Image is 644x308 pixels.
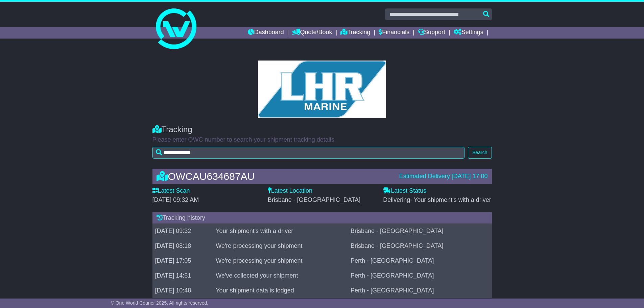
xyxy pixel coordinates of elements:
[213,254,348,268] td: We're processing your shipment
[258,61,386,118] img: GetCustomerLogo
[399,173,488,180] div: Estimated Delivery [DATE] 17:00
[348,239,492,254] td: Brisbane - [GEOGRAPHIC_DATA]
[152,212,492,224] div: Tracking history
[454,27,483,39] a: Settings
[348,224,492,239] td: Brisbane - [GEOGRAPHIC_DATA]
[213,224,348,239] td: Your shipment's with a driver
[153,171,396,182] div: OWCAU634687AU
[152,136,492,144] p: Please enter OWC number to search your shipment tracking details.
[152,239,213,254] td: [DATE] 08:18
[152,268,213,283] td: [DATE] 14:51
[383,196,491,203] span: Delivering
[340,27,370,39] a: Tracking
[292,27,332,39] a: Quote/Book
[418,27,445,39] a: Support
[348,254,492,268] td: Perth - [GEOGRAPHIC_DATA]
[410,196,491,203] span: - Your shipment's with a driver
[152,196,199,203] span: [DATE] 09:32 AM
[111,300,209,306] span: © One World Courier 2025. All rights reserved.
[213,268,348,283] td: We've collected your shipment
[468,147,492,159] button: Search
[213,283,348,298] td: Your shipment data is lodged
[379,27,409,39] a: Financials
[383,187,426,195] label: Latest Status
[152,254,213,268] td: [DATE] 17:05
[268,196,360,203] span: Brisbane - [GEOGRAPHIC_DATA]
[152,224,213,239] td: [DATE] 09:32
[268,187,312,195] label: Latest Location
[152,125,492,135] div: Tracking
[248,27,284,39] a: Dashboard
[152,283,213,298] td: [DATE] 10:48
[152,187,190,195] label: Latest Scan
[348,283,492,298] td: Perth - [GEOGRAPHIC_DATA]
[348,268,492,283] td: Perth - [GEOGRAPHIC_DATA]
[213,239,348,254] td: We're processing your shipment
